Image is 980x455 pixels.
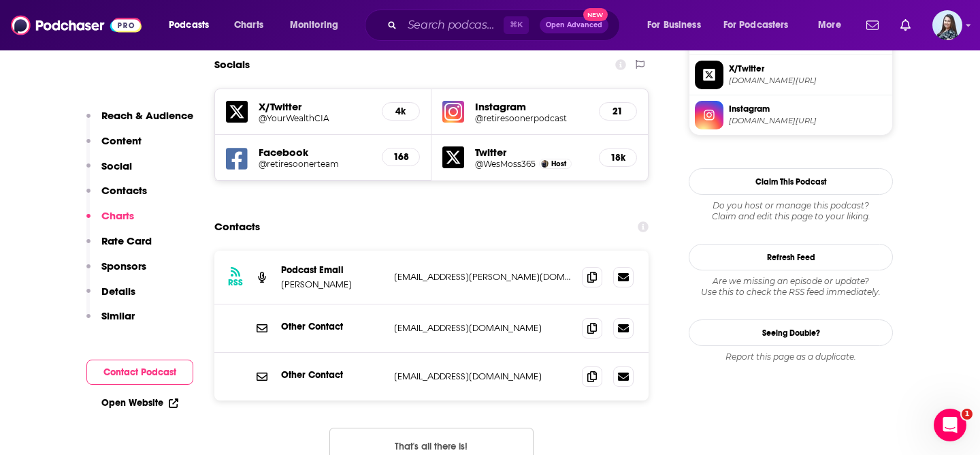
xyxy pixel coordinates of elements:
[962,409,973,420] span: 1
[214,52,250,78] h2: Socials
[259,159,371,169] a: @retiresoonerteam
[290,16,338,35] span: Monitoring
[475,113,588,123] a: @retiresoonerpodcast
[647,16,701,35] span: For Business
[475,159,536,169] a: @WesMoss365
[101,309,135,322] p: Similar
[861,14,884,37] a: Show notifications dropdown
[228,277,243,288] h3: RSS
[86,184,147,209] button: Contacts
[259,100,371,113] h5: X/Twitter
[442,101,464,123] img: iconImage
[86,309,135,334] button: Similar
[101,397,178,409] a: Open Website
[378,10,633,41] div: Search podcasts, credits, & more...
[86,109,193,134] button: Reach & Audience
[689,319,893,346] a: Seeing Double?
[169,16,209,35] span: Podcasts
[234,16,263,35] span: Charts
[86,159,132,185] button: Social
[394,371,571,382] p: [EMAIL_ADDRESS][DOMAIN_NAME]
[101,134,142,147] p: Content
[729,76,887,86] span: twitter.com/YourWealthCIA
[723,16,789,35] span: For Podcasters
[225,14,272,36] a: Charts
[393,151,408,163] h5: 168
[86,285,135,310] button: Details
[808,14,858,36] button: open menu
[86,209,134,234] button: Charts
[932,10,962,40] img: User Profile
[281,279,383,290] p: [PERSON_NAME]
[475,146,588,159] h5: Twitter
[695,101,887,129] a: Instagram[DOMAIN_NAME][URL]
[394,271,571,283] p: [EMAIL_ADDRESS][PERSON_NAME][DOMAIN_NAME]
[281,321,383,332] p: Other Contact
[101,234,152,247] p: Rate Card
[729,116,887,126] span: instagram.com/retiresoonerpodcast
[583,8,608,21] span: New
[504,16,529,34] span: ⌘ K
[934,409,966,441] iframe: Intercom live chat
[540,17,608,33] button: Open AdvancedNew
[101,159,132,172] p: Social
[394,322,571,334] p: [EMAIL_ADDRESS][DOMAIN_NAME]
[281,369,383,381] p: Other Contact
[475,100,588,113] h5: Instagram
[101,285,135,298] p: Details
[259,146,371,159] h5: Facebook
[281,264,383,276] p: Podcast Email
[689,168,893,195] button: Claim This Podcast
[101,260,146,272] p: Sponsors
[86,234,152,260] button: Rate Card
[689,200,893,222] div: Claim and edit this page to your liking.
[86,260,146,285] button: Sponsors
[259,113,371,123] a: @YourWealthCIA
[551,159,566,168] span: Host
[610,106,625,117] h5: 21
[818,16,841,35] span: More
[689,200,893,211] span: Do you host or manage this podcast?
[214,214,260,240] h2: Contacts
[101,184,147,197] p: Contacts
[729,103,887,115] span: Instagram
[101,109,193,122] p: Reach & Audience
[729,63,887,75] span: X/Twitter
[689,351,893,362] div: Report this page as a duplicate.
[895,14,916,37] a: Show notifications dropdown
[402,14,504,36] input: Search podcasts, credits, & more...
[11,12,142,38] img: Podchaser - Follow, Share and Rate Podcasts
[689,276,893,298] div: Are we missing an episode or update? Use this to check the RSS feed immediately.
[86,134,142,159] button: Content
[159,14,227,36] button: open menu
[689,244,893,270] button: Refresh Feed
[280,14,356,36] button: open menu
[610,152,625,163] h5: 18k
[932,10,962,40] span: Logged in as brookefortierpr
[932,10,962,40] button: Show profile menu
[393,106,408,117] h5: 4k
[638,14,718,36] button: open menu
[715,14,808,36] button: open menu
[695,61,887,89] a: X/Twitter[DOMAIN_NAME][URL]
[541,160,549,168] img: Wes Moss
[546,22,602,29] span: Open Advanced
[86,360,193,385] button: Contact Podcast
[101,209,134,222] p: Charts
